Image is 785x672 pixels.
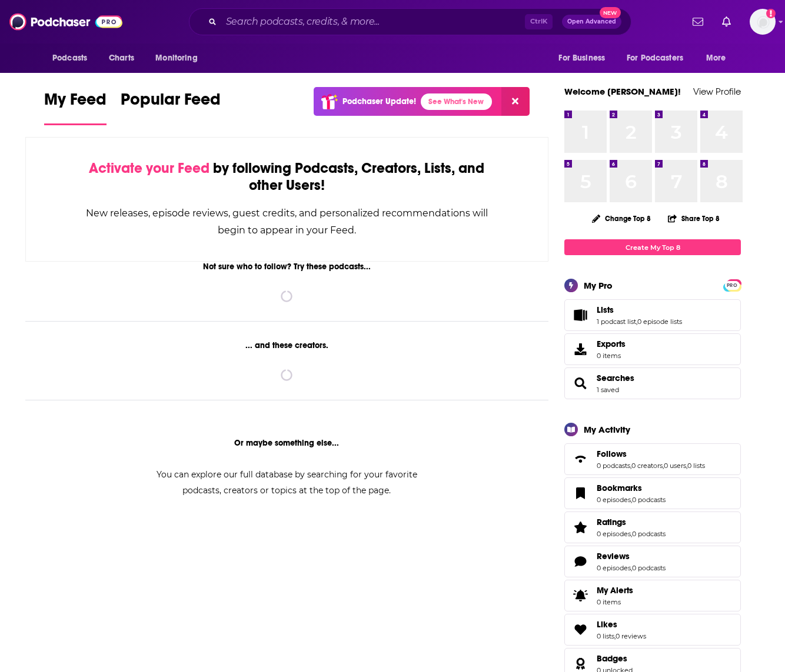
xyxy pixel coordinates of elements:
[584,280,613,291] div: My Pro
[568,621,592,638] a: Likes
[25,340,548,350] div: ... and these creators.
[25,262,548,272] div: Not sure who to follow? Try these podcasts...
[525,14,553,29] span: Ctrl K
[632,530,666,538] a: 0 podcasts
[342,96,416,106] p: Podchaser Update!
[568,519,592,536] a: Ratings
[597,339,626,349] span: Exports
[155,50,197,66] span: Monitoring
[631,496,632,504] span: ,
[597,619,617,630] span: Likes
[632,564,666,572] a: 0 podcasts
[597,551,666,561] a: Reviews
[725,280,739,289] a: PRO
[631,462,663,470] a: 0 creators
[597,483,642,493] span: Bookmarks
[101,47,141,69] a: Charts
[564,614,741,646] span: Likes
[632,496,666,504] a: 0 podcasts
[564,511,741,543] span: Ratings
[630,462,631,470] span: ,
[597,530,631,538] a: 0 episodes
[568,375,592,392] a: Searches
[663,462,664,470] span: ,
[564,86,681,97] a: Welcome [PERSON_NAME]!
[597,551,630,561] span: Reviews
[421,93,492,110] a: See What's New
[631,564,632,572] span: ,
[614,632,616,640] span: ,
[109,50,134,66] span: Charts
[597,305,614,315] span: Lists
[597,653,627,664] span: Badges
[562,15,621,29] button: Open AdvancedNew
[686,462,687,470] span: ,
[568,485,592,502] a: Bookmarks
[637,317,682,326] a: 0 episode lists
[121,89,221,125] a: Popular Feed
[597,449,627,459] span: Follows
[558,50,605,66] span: For Business
[717,12,736,32] a: Show notifications dropdown
[597,462,630,470] a: 0 podcasts
[568,587,592,604] span: My Alerts
[564,580,741,611] a: My Alerts
[567,19,616,25] span: Open Advanced
[631,530,632,538] span: ,
[564,239,741,255] a: Create My Top 8
[44,47,102,69] button: open menu
[147,47,212,69] button: open menu
[584,424,630,435] div: My Activity
[706,50,726,66] span: More
[627,50,683,66] span: For Podcasters
[568,451,592,467] a: Follows
[597,585,633,596] span: My Alerts
[44,89,107,116] span: My Feed
[597,564,631,572] a: 0 episodes
[750,9,776,35] span: Logged in as VHannley
[121,89,221,116] span: Popular Feed
[693,86,741,97] a: View Profile
[564,333,741,365] a: Exports
[585,211,658,226] button: Change Top 8
[636,317,637,326] span: ,
[664,462,686,470] a: 0 users
[766,9,776,18] svg: Add a profile image
[597,373,634,383] a: Searches
[597,317,636,326] a: 1 podcast list
[597,352,626,360] span: 0 items
[568,656,592,672] a: Badges
[597,483,666,493] a: Bookmarks
[44,89,107,125] a: My Feed
[725,281,739,290] span: PRO
[52,50,87,66] span: Podcasts
[698,47,741,69] button: open menu
[550,47,620,69] button: open menu
[597,305,682,315] a: Lists
[597,653,633,664] a: Badges
[142,467,431,499] div: You can explore our full database by searching for your favorite podcasts, creators or topics at ...
[568,307,592,323] a: Lists
[85,205,489,239] div: New releases, episode reviews, guest credits, and personalized recommendations will begin to appe...
[25,438,548,448] div: Or maybe something else...
[564,546,741,577] span: Reviews
[597,598,633,606] span: 0 items
[564,299,741,331] span: Lists
[9,11,122,33] img: Podchaser - Follow, Share and Rate Podcasts
[688,12,708,32] a: Show notifications dropdown
[597,517,666,527] a: Ratings
[597,619,646,630] a: Likes
[597,496,631,504] a: 0 episodes
[750,9,776,35] button: Show profile menu
[564,443,741,475] span: Follows
[667,207,720,230] button: Share Top 8
[597,632,614,640] a: 0 lists
[568,341,592,357] span: Exports
[616,632,646,640] a: 0 reviews
[597,517,626,527] span: Ratings
[189,8,631,35] div: Search podcasts, credits, & more...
